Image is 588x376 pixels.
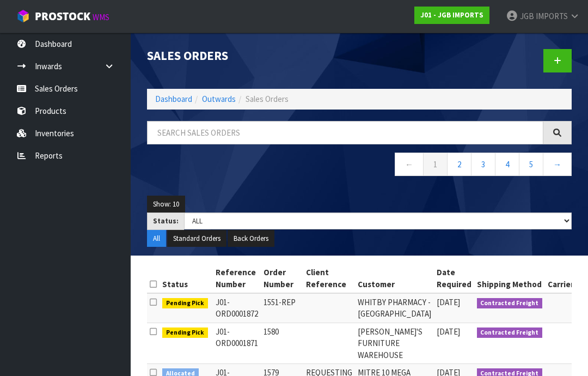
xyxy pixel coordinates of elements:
[536,11,568,21] span: IMPORTS
[434,264,474,293] th: Date Required
[423,153,448,176] a: 1
[228,230,274,247] button: Back Orders
[16,9,30,23] img: cube-alt.png
[437,326,460,337] span: [DATE]
[155,94,192,104] a: Dashboard
[471,153,495,176] a: 3
[202,94,236,104] a: Outwards
[147,230,166,247] button: All
[153,216,179,226] strong: Status:
[147,49,351,63] h1: Sales Orders
[93,12,109,22] small: WMS
[213,293,261,323] td: J01-ORD0001872
[355,264,434,293] th: Customer
[213,323,261,363] td: J01-ORD0001871
[162,328,208,338] span: Pending Pick
[147,153,572,179] nav: Page navigation
[160,264,213,293] th: Status
[167,230,226,247] button: Standard Orders
[519,153,543,176] a: 5
[213,264,261,293] th: Reference Number
[420,10,483,20] strong: J01 - JGB IMPORTS
[474,264,546,293] th: Shipping Method
[495,153,519,176] a: 4
[261,293,303,323] td: 1551-REP
[303,264,355,293] th: Client Reference
[520,11,534,21] span: JGB
[355,293,434,323] td: WHITBY PHARMACY - [GEOGRAPHIC_DATA]
[261,323,303,363] td: 1580
[437,297,460,307] span: [DATE]
[147,196,185,213] button: Show: 10
[477,328,543,338] span: Contracted Freight
[261,264,303,293] th: Order Number
[246,94,289,104] span: Sales Orders
[447,153,471,176] a: 2
[395,153,424,176] a: ←
[147,121,543,144] input: Search sales orders
[355,323,434,363] td: [PERSON_NAME]'S FURNITURE WAREHOUSE
[477,298,543,309] span: Contracted Freight
[35,9,90,23] span: ProStock
[543,153,572,176] a: →
[162,298,208,309] span: Pending Pick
